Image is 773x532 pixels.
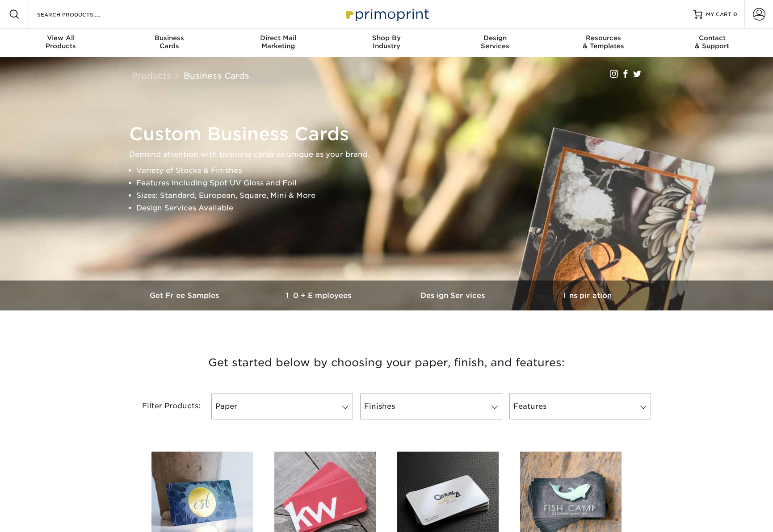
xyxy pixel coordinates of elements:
a: Contact& Support [658,29,766,57]
img: Primoprint [342,4,431,24]
div: Industry [332,34,441,50]
li: Features Including Spot UV Gloss and Foil [136,177,652,189]
a: Resources& Templates [549,29,658,57]
span: Shop By [332,34,441,42]
span: Direct Mail [224,34,332,42]
li: Variety of Stocks & Finishes [136,164,652,177]
a: Business Cards [184,71,249,80]
h3: Design Services [386,291,521,300]
p: Demand attention with business cards as unique as your brand. [129,148,652,161]
a: View AllProducts [7,29,115,57]
span: Design [441,34,549,42]
h3: Inspiration [521,291,655,300]
span: MY CART [706,11,731,18]
a: Inspiration [521,281,655,310]
li: Design Services Available [136,202,652,214]
h3: 10+ Employees [252,291,386,300]
div: Cards [115,34,224,50]
span: Contact [658,34,766,42]
a: Products [132,71,171,80]
a: Paper [211,394,353,419]
a: DesignServices [441,29,549,57]
div: & Support [658,34,766,50]
a: 10+ Employees [252,281,386,310]
a: Get Free Samples [118,281,252,310]
div: Marketing [224,34,332,50]
span: Resources [549,34,658,42]
input: SEARCH PRODUCTS..... [36,9,123,20]
a: Finishes [360,394,502,419]
a: Direct MailMarketing [224,29,332,57]
a: Design Services [386,281,521,310]
div: Filter Products: [118,394,208,419]
div: Services [441,34,549,50]
span: 0 [733,11,737,17]
span: View All [7,34,115,42]
div: & Templates [549,34,658,50]
a: BusinessCards [115,29,224,57]
h3: Get started below by choosing your paper, finish, and features: [125,343,648,383]
h3: Get Free Samples [118,291,252,300]
li: Sizes: Standard, European, Square, Mini & More [136,189,652,202]
div: Products [7,34,115,50]
a: Features [509,394,651,419]
a: Shop ByIndustry [332,29,441,57]
h1: Custom Business Cards [129,123,652,145]
span: Business [115,34,224,42]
